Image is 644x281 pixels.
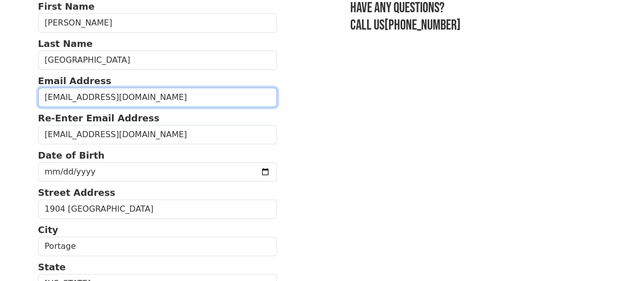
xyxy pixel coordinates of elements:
h3: Call us [350,17,606,34]
input: First Name [38,13,277,33]
input: Last Name [38,50,277,70]
strong: State [38,262,66,272]
strong: City [38,224,59,235]
strong: Date of Birth [38,150,105,161]
strong: Street Address [38,187,116,198]
strong: First Name [38,1,95,12]
input: City [38,237,277,256]
input: Street Address [38,199,277,219]
strong: Re-Enter Email Address [38,113,160,123]
input: Email Address [38,88,277,107]
strong: Last Name [38,38,93,49]
input: Re-Enter Email Address [38,125,277,144]
strong: Email Address [38,75,111,86]
a: [PHONE_NUMBER] [384,17,461,34]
